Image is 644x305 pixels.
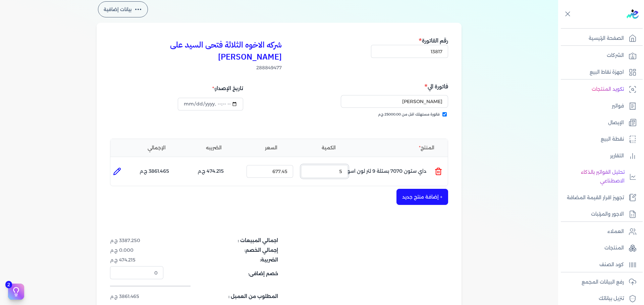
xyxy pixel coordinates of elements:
[558,31,640,46] a: الصفحة الرئيسية
[627,9,639,19] img: logo
[558,49,640,63] a: الشركات
[610,152,624,160] p: التقارير
[558,149,640,163] a: التقارير
[591,210,624,219] p: الاجور والمرتبات
[8,284,24,300] button: 2
[110,256,163,263] dd: 474.215 ج.م
[110,64,282,71] span: 288849477
[378,112,440,117] span: فاتورة مستهلك اقل من 25000.00 ج.م
[558,65,640,79] a: اجهزة نقاط البيع
[301,144,356,151] li: الكمية
[558,82,640,96] a: تكويد المنتجات
[359,144,442,151] li: المنتج
[604,244,624,252] p: المنتجات
[558,116,640,130] a: الإيصال
[607,51,624,60] p: الشركات
[442,112,447,117] input: فاتورة مستهلك اقل من 25000.00 ج.م
[592,85,624,94] p: تكويد المنتجات
[129,144,184,151] li: الإجمالي
[589,34,624,43] p: الصفحة الرئيسية
[371,36,448,45] h5: رقم الفاتورة
[198,167,224,176] p: 474.215 ج.م
[396,189,448,205] button: + إضافة منتج جديد
[608,119,624,127] p: الإيصال
[601,135,624,144] p: نقطة البيع
[110,293,163,300] dd: 3861.465 ج.م
[110,237,163,244] dd: 3387.250 ج.م
[582,278,624,287] p: رفع البيانات المجمع
[558,241,640,255] a: المنتجات
[590,68,624,77] p: اجهزة نقاط البيع
[607,227,624,236] p: العملاء
[561,168,625,185] p: تحليل الفواتير بالذكاء الاصطناعي
[612,102,624,110] p: فواتير
[371,45,448,58] input: رقم الفاتورة
[558,225,640,239] a: العملاء
[567,194,624,202] p: تجهيز اقرار القيمة المضافة
[341,95,448,108] input: إسم المستهلك
[281,82,448,91] h5: فاتورة الي
[110,39,282,63] h3: شركه الاخوه الثلاثة فتحى السيد على [PERSON_NAME]
[599,294,624,303] p: تنزيل بياناتك
[5,281,12,288] span: 2
[344,162,426,180] p: داي ستون 7070 بستلة 9 لتر لون اسود
[167,237,278,244] dt: اجمالي المبيعات :
[110,247,163,254] dd: 0.000 ج.م
[244,144,299,151] li: السعر
[167,256,278,263] dt: الضريبة:
[558,191,640,205] a: تجهيز اقرار القيمة المضافة
[167,266,278,279] dt: خصم إضافى:
[186,144,241,151] li: الضريبه
[167,293,278,300] dt: المطلوب من العميل :
[558,275,640,289] a: رفع البيانات المجمع
[178,82,243,95] div: تاريخ الإصدار:
[558,207,640,221] a: الاجور والمرتبات
[599,260,624,269] p: كود الصنف
[558,165,640,188] a: تحليل الفواتير بالذكاء الاصطناعي
[98,1,148,17] button: بيانات إضافية
[558,132,640,146] a: نقطة البيع
[140,167,169,176] p: 3861.465 ج.م
[558,99,640,113] a: فواتير
[558,258,640,272] a: كود الصنف
[167,247,278,254] dt: إجمالي الخصم:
